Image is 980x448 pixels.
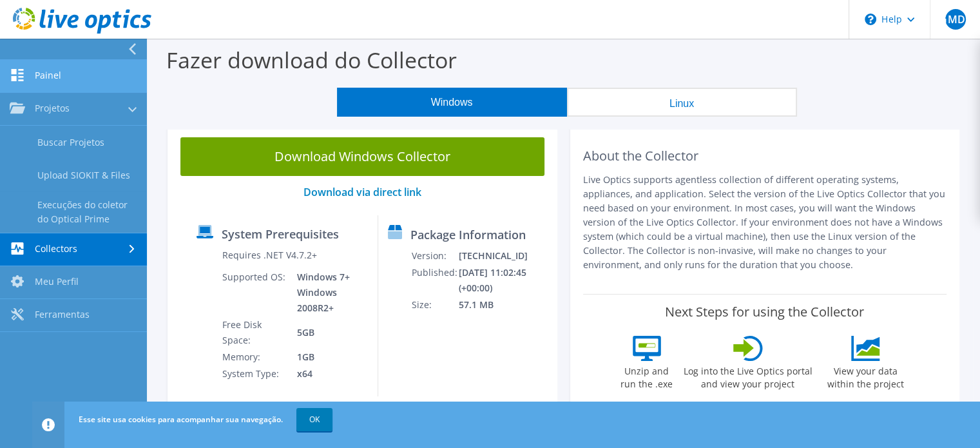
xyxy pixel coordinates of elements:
[337,88,567,117] button: Windows
[583,148,947,164] h2: About the Collector
[166,45,457,75] label: Fazer download do Collector
[617,361,677,391] label: Unzip and run the .exe
[287,317,368,349] td: 5GB
[287,365,368,382] td: x64
[458,297,552,313] td: 57.1 MB
[303,185,421,199] a: Download via direct link
[221,317,287,349] td: Free Disk Space:
[865,14,876,25] svg: \n
[222,249,316,262] label: Requires .NET V4.7.2+
[287,349,368,365] td: 1GB
[180,137,544,176] a: Download Windows Collector
[567,88,797,117] button: Linux
[820,361,912,391] label: View your data within the project
[221,269,287,317] td: Supported OS:
[583,173,947,272] p: Live Optics supports agentless collection of different operating systems, appliances, and applica...
[79,414,283,425] span: Esse site usa cookies para acompanhar sua navegação.
[221,349,287,365] td: Memory:
[458,248,552,264] td: [TECHNICAL_ID]
[411,264,458,297] td: Published:
[410,228,526,241] label: Package Information
[222,228,339,240] label: System Prerequisites
[287,269,368,317] td: Windows 7+ Windows 2008R2+
[683,361,813,391] label: Log into the Live Optics portal and view your project
[411,248,458,264] td: Version:
[221,365,287,382] td: System Type:
[296,408,332,431] a: OK
[945,9,966,30] span: GMDS
[665,304,864,320] label: Next Steps for using the Collector
[458,264,552,297] td: [DATE] 11:02:45 (+00:00)
[411,297,458,313] td: Size:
